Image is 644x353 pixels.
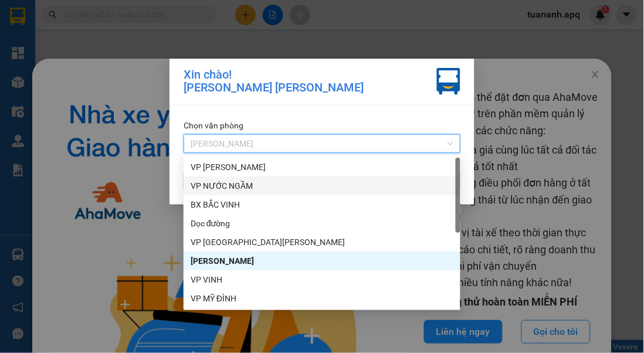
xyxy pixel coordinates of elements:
[184,195,460,214] div: BX BẮC VINH
[191,254,453,267] div: [PERSON_NAME]
[184,176,460,195] div: VP NƯỚC NGẦM
[184,119,460,132] div: Chọn văn phòng
[191,161,453,174] div: VP [PERSON_NAME]
[437,68,460,95] img: vxr-icon
[184,214,460,233] div: Dọc đường
[191,273,453,286] div: VP VINH
[184,270,460,289] div: VP VINH
[191,198,453,211] div: BX BẮC VINH
[191,179,453,192] div: VP NƯỚC NGẦM
[191,292,453,305] div: VP MỸ ĐÌNH
[184,68,364,95] div: Xin chào! [PERSON_NAME] [PERSON_NAME]
[191,217,453,230] div: Dọc đường
[184,233,460,252] div: VP Cầu Yên Xuân
[184,252,460,270] div: VP NGỌC HỒI
[191,236,453,249] div: VP [GEOGRAPHIC_DATA][PERSON_NAME]
[191,135,453,152] span: VP NGỌC HỒI
[184,158,460,176] div: VP GIA LÂM
[184,289,460,308] div: VP MỸ ĐÌNH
